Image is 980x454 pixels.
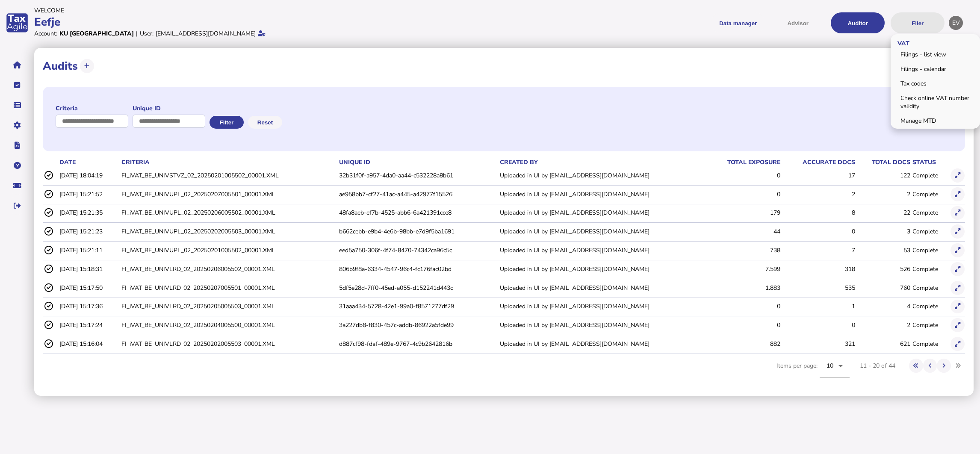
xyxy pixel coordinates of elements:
[911,223,949,240] td: Complete
[337,279,498,296] td: 5df5e28d-7ff0-45ed-a055-d152241d443c
[911,260,949,277] td: Complete
[856,242,911,259] td: 53
[337,185,498,203] td: ae958bb7-cf27-41ac-a445-a42977f15526
[58,316,120,334] td: [DATE] 15:17:24
[705,167,781,184] td: 0
[950,337,965,351] button: Show in modal
[120,298,337,315] td: FI_iVAT_BE_UNIVLRD_02_20250205005503_00001.XML
[705,260,781,277] td: 7.599
[337,242,498,259] td: eed5a750-306f-4f74-8470-74342ca96c5c
[58,223,120,240] td: [DATE] 15:21:23
[771,12,825,33] button: Shows a dropdown of VAT Advisor options
[8,156,26,174] button: Help pages
[56,104,128,112] label: Criteria
[856,185,911,203] td: 2
[210,116,244,129] button: Filter
[781,204,856,221] td: 8
[856,316,911,334] td: 2
[856,158,911,167] th: total docs
[498,185,705,203] td: Uploaded in UI by [EMAIL_ADDRESS][DOMAIN_NAME]
[892,48,979,61] a: Filings - list view
[923,359,937,373] button: Previous page
[8,136,26,154] button: Developer hub links
[911,158,949,167] th: status
[58,185,120,203] td: [DATE] 15:21:52
[781,223,856,240] td: 0
[705,279,781,296] td: 1.883
[856,335,911,353] td: 621
[492,12,945,33] menu: navigate products
[911,167,949,184] td: Complete
[498,167,705,184] td: Uploaded in UI by [EMAIL_ADDRESS][DOMAIN_NAME]
[911,279,949,296] td: Complete
[705,223,781,240] td: 44
[951,359,965,373] button: Last page
[248,116,282,129] button: Reset
[860,362,895,370] div: 11 - 20 of 44
[891,32,914,53] span: VAT
[911,242,949,259] td: Complete
[120,316,337,334] td: FI_iVAT_BE_UNIVLRD_02_20250204005500_00001.XML
[781,158,856,167] th: accurate docs
[950,243,965,257] button: Show in modal
[911,298,949,315] td: Complete
[705,335,781,353] td: 882
[498,279,705,296] td: Uploaded in UI by [EMAIL_ADDRESS][DOMAIN_NAME]
[827,362,834,370] span: 10
[58,204,120,221] td: [DATE] 15:21:35
[950,168,965,183] button: Show in modal
[831,12,885,33] button: Auditor
[781,279,856,296] td: 535
[58,158,120,167] th: date
[820,354,850,387] mat-form-field: Change page size
[498,204,705,221] td: Uploaded in UI by [EMAIL_ADDRESS][DOMAIN_NAME]
[8,56,26,74] button: Home
[705,298,781,315] td: 0
[58,242,120,259] td: [DATE] 15:21:11
[498,158,705,167] th: Created by
[781,316,856,334] td: 0
[498,298,705,315] td: Uploaded in UI by [EMAIL_ADDRESS][DOMAIN_NAME]
[8,96,26,114] button: Data manager
[911,204,949,221] td: Complete
[498,335,705,353] td: Uploaded in UI by [EMAIL_ADDRESS][DOMAIN_NAME]
[80,59,94,73] button: Upload transactions
[337,204,498,221] td: 48fa8aeb-ef7b-4525-abb6-6a421391cce8
[58,279,120,296] td: [DATE] 15:17:50
[892,91,979,113] a: Check online VAT number validity
[705,242,781,259] td: 738
[950,281,965,295] button: Show in modal
[950,187,965,201] button: Show in modal
[856,167,911,184] td: 122
[856,260,911,277] td: 526
[34,6,487,15] div: Welcome
[705,316,781,334] td: 0
[337,335,498,353] td: d887cf98-fdaf-489e-9767-4c9b2642816b
[950,224,965,239] button: Show in modal
[856,298,911,315] td: 4
[133,104,205,112] label: Unique ID
[43,59,78,74] h1: Audits
[58,260,120,277] td: [DATE] 15:18:31
[498,223,705,240] td: Uploaded in UI by [EMAIL_ADDRESS][DOMAIN_NAME]
[34,15,487,29] div: Eefje
[59,29,134,38] div: KU [GEOGRAPHIC_DATA]
[337,316,498,334] td: 3a227db8-f830-457c-addb-86922a5fde99
[781,185,856,203] td: 2
[911,185,949,203] td: Complete
[705,185,781,203] td: 0
[120,335,337,353] td: FI_iVAT_BE_UNIVLRD_02_20250202005503_00001.XML
[34,29,57,38] div: Account:
[120,158,337,167] th: Criteria
[949,16,963,30] div: Profile settings
[120,260,337,277] td: FI_iVAT_BE_UNIVLRD_02_20250206005502_00001.XML
[711,12,765,33] button: Shows a dropdown of Data manager options
[120,223,337,240] td: FI_iVAT_BE_UNIVUPL_02_20250202005503_00001.XML
[498,260,705,277] td: Uploaded in UI by [EMAIL_ADDRESS][DOMAIN_NAME]
[337,223,498,240] td: b662cebb-e9b4-4e6b-98bb-e7d9f5ba1691
[258,30,266,36] i: Email verified
[950,262,965,276] button: Show in modal
[892,114,979,127] a: Manage MTD
[8,177,26,195] button: Raise a support ticket
[58,167,120,184] td: [DATE] 18:04:19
